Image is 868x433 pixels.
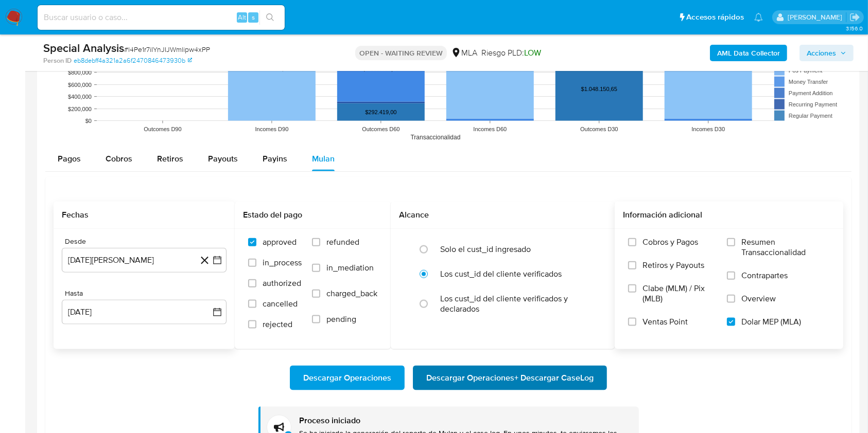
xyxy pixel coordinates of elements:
p: agustina.viggiano@mercadolibre.com [788,12,846,22]
a: Notificaciones [754,13,763,22]
span: Riesgo PLD: [481,47,541,59]
span: # l4Pe1r7iIYnJIJWmlipw4xPP [124,44,210,55]
b: Special Analysis [43,40,124,56]
span: Accesos rápidos [686,12,744,23]
b: AML Data Collector [717,45,780,61]
span: Alt [238,12,246,22]
span: s [252,12,255,22]
input: Buscar usuario o caso... [38,11,285,24]
span: LOW [524,47,541,59]
span: Acciones [807,45,836,61]
button: AML Data Collector [710,45,787,61]
a: eb8debff4a321a2a6f2470846473930b [74,56,192,65]
p: OPEN - WAITING REVIEW [355,46,447,60]
a: Salir [849,12,860,23]
div: MLA [451,47,477,59]
button: search-icon [259,10,281,25]
span: 3.156.0 [846,24,863,32]
b: Person ID [43,56,72,65]
button: Acciones [800,45,854,61]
